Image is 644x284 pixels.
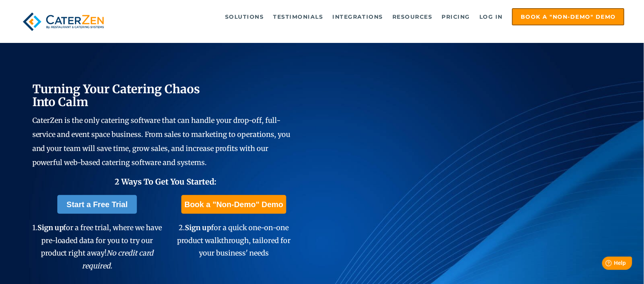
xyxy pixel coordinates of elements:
[82,248,154,270] em: No credit card required.
[20,8,107,35] img: caterzen
[32,116,291,167] span: CaterZen is the only catering software that can handle your drop-off, full-service and event spac...
[32,82,200,109] span: Turning Your Catering Chaos Into Calm
[221,9,268,25] a: Solutions
[32,223,162,270] span: 1. for a free trial, where we have pre-loaded data for you to try our product right away!
[438,9,474,25] a: Pricing
[115,177,216,186] span: 2 Ways To Get You Started:
[269,9,327,25] a: Testimonials
[512,8,624,25] a: Book a "Non-Demo" Demo
[475,9,507,25] a: Log in
[177,223,291,257] span: 2. for a quick one-on-one product walkthrough, tailored for your business' needs
[575,254,635,275] iframe: Help widget launcher
[185,223,211,232] span: Sign up
[123,8,625,25] div: Navigation Menu
[37,223,64,232] span: Sign up
[57,195,137,214] a: Start a Free Trial
[389,9,436,25] a: Resources
[328,9,387,25] a: Integrations
[181,195,286,214] a: Book a "Non-Demo" Demo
